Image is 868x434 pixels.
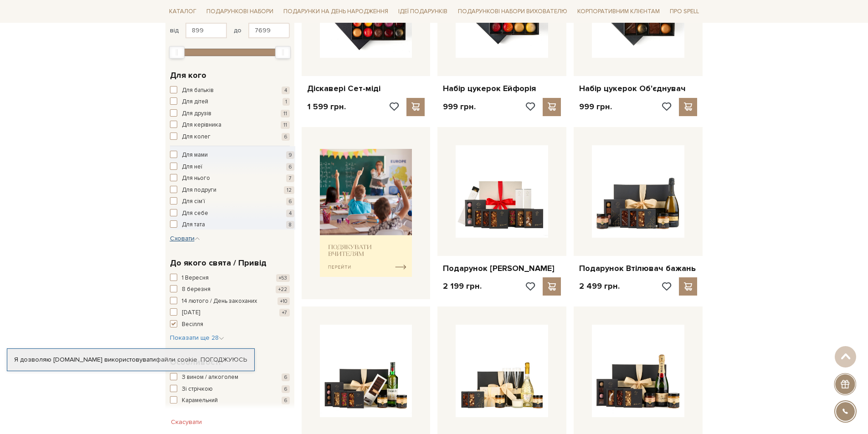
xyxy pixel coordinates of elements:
button: Для дітей 1 [170,97,290,107]
span: 6 [286,198,294,205]
span: 7 [286,174,294,182]
span: Для тата [182,220,205,230]
a: Набір цукерок Об'єднувач [579,83,697,94]
span: 1 [282,98,290,106]
a: Подарункові набори вихователю [454,4,571,19]
span: 6 [282,133,290,141]
button: Для батьків 4 [170,86,290,95]
p: 2 499 грн. [579,281,620,291]
span: З вином / алкоголем [182,373,238,382]
span: Для подруги [182,186,216,195]
a: файли cookie [156,356,197,363]
span: 14 лютого / День закоханих [182,297,257,306]
button: Сховати [170,234,200,243]
span: Для друзів [182,109,211,118]
span: +22 [276,286,290,293]
span: до [234,26,241,35]
span: Карамельний [182,396,218,405]
a: Корпоративним клієнтам [574,4,663,19]
p: 2 199 грн. [443,281,482,291]
span: 8 березня [182,285,211,294]
button: Весілля [170,320,290,329]
span: Зі стрічкою [182,385,213,394]
button: Для неї 6 [170,163,294,172]
a: Подарунки на День народження [280,5,392,19]
span: [DATE] [182,308,200,317]
span: Для керівника [182,121,221,130]
span: 4 [286,209,294,217]
span: 9 [286,151,294,159]
span: 6 [282,397,290,404]
a: Каталог [165,5,200,19]
span: До якого свята / Привід [170,257,267,269]
span: +53 [276,274,290,282]
button: Карамельний 6 [170,396,290,405]
span: +10 [277,297,290,305]
span: 6 [282,373,290,381]
span: 11 [281,110,290,117]
a: Про Spell [666,5,703,19]
p: 999 грн. [579,102,612,112]
button: Для подруги 12 [170,186,294,195]
span: від [170,26,179,35]
button: [DATE] +7 [170,308,290,317]
input: Ціна [185,23,227,38]
span: 12 [284,186,294,194]
span: 1 Вересня [182,274,209,283]
p: 1 599 грн. [307,102,346,112]
a: Ідеї подарунків [395,5,451,19]
span: Показати ще 28 [170,334,224,342]
button: Для сім'ї 6 [170,197,294,206]
button: Скасувати [165,415,207,429]
a: Діскавері Сет-міді [307,83,425,94]
span: 11 [281,121,290,129]
button: 1 Вересня +53 [170,274,290,283]
button: Для тата 8 [170,220,294,230]
div: Max [275,46,291,59]
a: Подарункові набори [203,5,277,19]
button: Для себе 4 [170,209,294,218]
span: Для нього [182,174,210,183]
span: Для колег [182,133,211,142]
span: Весілля [182,320,203,329]
span: Для кого [170,69,206,82]
span: Для мами [182,151,208,160]
input: Ціна [248,23,290,38]
span: Для неї [182,163,202,172]
div: Min [169,46,185,59]
span: Для себе [182,209,208,218]
span: Сховати [170,235,200,242]
span: Для дітей [182,97,208,107]
a: Набір цукерок Ейфорія [443,83,561,94]
a: Подарунок Втілювач бажань [579,263,697,274]
button: Для друзів 11 [170,109,290,118]
button: Показати ще 28 [170,333,224,342]
button: 8 березня +22 [170,285,290,294]
button: Для нього 7 [170,174,294,183]
span: 6 [286,163,294,171]
button: Для керівника 11 [170,121,290,130]
button: Для колег 6 [170,133,290,142]
p: 999 грн. [443,102,476,112]
span: 6 [282,385,290,393]
button: Для мами 9 [170,151,294,160]
button: Зі стрічкою 6 [170,385,290,394]
span: 8 [286,221,294,229]
span: 4 [282,87,290,94]
a: Подарунок [PERSON_NAME] [443,263,561,274]
button: З вином / алкоголем 6 [170,373,290,382]
img: banner [320,149,412,277]
span: Для сім'ї [182,197,205,206]
a: Погоджуюсь [200,356,247,364]
span: Для батьків [182,86,214,95]
button: 14 лютого / День закоханих +10 [170,297,290,306]
span: +7 [279,309,290,317]
div: Я дозволяю [DOMAIN_NAME] використовувати [7,356,254,364]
